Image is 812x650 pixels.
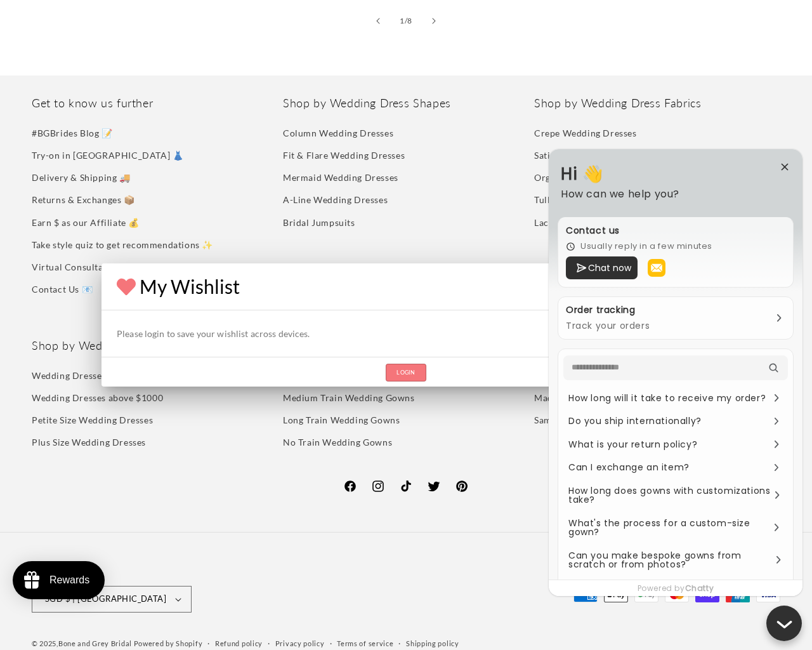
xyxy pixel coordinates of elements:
[568,440,770,449] p: What is your return policy?
[561,188,679,200] div: How can we help you?
[568,486,771,505] p: How long does gowns with customizations take?
[561,164,679,184] div: Hi 👋
[49,574,89,586] div: Rewards
[386,364,426,381] button: Login
[396,368,416,377] span: Login
[580,241,712,251] h4: Usually reply in a few minutes
[566,305,650,315] div: Order tracking
[766,606,802,641] button: Close chatbox
[685,583,714,594] a: Chatty
[117,321,695,347] p: Please login to save your wishlist across devices.
[549,580,802,596] div: Powered by
[568,519,771,537] p: What's the process for a custom-size gown?
[573,262,631,274] span: Chat now
[566,225,785,236] div: Contact us
[117,274,240,299] h5: My Wishlist
[386,365,426,377] a: Login
[568,551,774,569] p: Can you make bespoke gowns from scratch or from photos?
[568,394,770,403] p: How long will it take to receive my order?
[566,321,650,331] h4: Track your orders
[568,416,770,426] p: Do you ship internationally?
[568,463,770,472] p: Can I exchange an item?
